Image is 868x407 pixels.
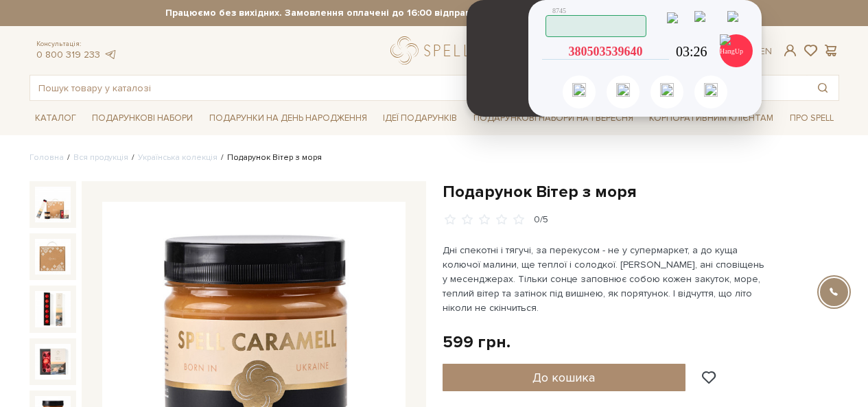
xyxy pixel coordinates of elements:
a: 0 800 319 233 [36,49,100,60]
a: Подарункові набори на 1 Вересня [468,106,639,130]
li: Подарунок Вітер з моря [218,152,322,164]
button: Пошук товару у каталозі [807,75,838,100]
a: Подарунки на День народження [204,108,373,129]
h1: Подарунок Вітер з моря [443,181,839,202]
span: До кошика [532,370,595,385]
img: Подарунок Вітер з моря [35,291,71,327]
div: 0/5 [534,213,548,226]
a: Ідеї подарунків [377,108,462,129]
div: 599 грн. [443,332,511,353]
a: Корпоративним клієнтам [644,106,779,130]
a: Вся продукція [73,152,128,163]
a: Каталог [30,108,82,129]
input: Пошук товару у каталозі [30,75,807,100]
a: Головна [30,152,64,163]
button: До кошика [443,364,686,391]
a: Подарункові набори [86,108,198,129]
a: En [760,45,772,57]
img: Подарунок Вітер з моря [35,187,71,222]
a: telegram [104,49,117,60]
a: Українська колекція [138,152,218,163]
strong: Працюємо без вихідних. Замовлення оплачені до 16:00 відправляємо день в день, після 16:00 - насту... [30,7,839,19]
p: Дні спекотні і тягучі, за перекусом - не у супермаркет, а до куща колючої малини, ще теплої і сол... [443,243,764,315]
img: Подарунок Вітер з моря [35,344,71,380]
img: Подарунок Вітер з моря [35,239,71,275]
a: Про Spell [784,108,839,129]
a: logo [390,36,476,65]
span: Консультація: [36,40,117,49]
